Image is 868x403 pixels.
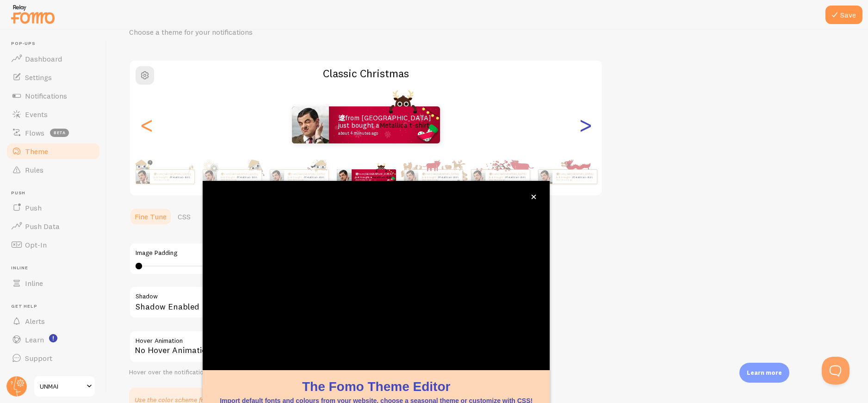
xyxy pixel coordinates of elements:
[6,87,101,105] a: Notifications
[822,357,849,384] iframe: Help Scout Beacon - Open
[25,222,60,231] span: Push Data
[40,381,84,392] span: UNMAI
[49,334,57,342] svg: <p>Watch New Feature Tutorials!</p>
[11,41,101,47] span: Pop-ups
[6,236,101,254] a: Opt-In
[25,203,42,212] span: Push
[338,131,428,136] small: about 4 minutes ago
[337,169,352,184] img: Fomo
[129,368,407,377] div: Hover over the notification for preview
[572,175,592,179] a: Metallica t-shirt
[372,175,391,179] a: Metallica t-shirt
[6,330,101,349] a: Learn
[33,375,96,397] a: UNMAI
[355,173,392,181] p: from [GEOGRAPHIC_DATA] just bought a
[154,172,156,176] strong: 遼
[556,173,593,181] p: from [GEOGRAPHIC_DATA] just bought a
[505,175,525,179] a: Metallica t-shirt
[129,286,407,320] div: Shadow Enabled
[338,114,431,136] p: from [GEOGRAPHIC_DATA] just bought a
[6,198,101,217] a: Push
[11,304,101,310] span: Get Help
[129,330,407,363] div: No Hover Animation
[11,265,101,271] span: Inline
[221,172,223,176] strong: 遼
[25,54,62,63] span: Dashboard
[129,207,172,226] a: Fine Tune
[214,378,539,396] h1: The Fomo Theme Editor
[6,50,101,68] a: Dashboard
[6,217,101,236] a: Push Data
[203,170,217,184] img: Fomo
[556,172,559,176] strong: 遼
[25,165,43,174] span: Rules
[529,192,539,202] button: close,
[154,179,190,181] small: about 4 minutes ago
[6,105,101,124] a: Events
[379,121,429,130] a: Metallica t-shirt
[422,179,458,181] small: about 4 minutes ago
[25,91,67,100] span: Notifications
[747,368,782,377] p: Learn more
[556,179,592,181] small: about 4 minutes ago
[355,179,391,181] small: about 4 minutes ago
[25,353,52,363] span: Support
[136,249,400,257] label: Image Padding
[338,113,345,122] strong: 遼
[422,173,459,181] p: from [GEOGRAPHIC_DATA] just bought a
[170,175,190,179] a: Metallica t-shirt
[172,207,196,226] a: CSS
[489,179,525,181] small: about 4 minutes ago
[129,27,351,37] p: Choose a theme for your notifications
[292,106,329,143] img: Fomo
[580,92,591,158] div: Next slide
[237,175,257,179] a: Metallica t-shirt
[6,161,101,179] a: Rules
[270,170,284,184] img: Fomo
[25,316,45,326] span: Alerts
[141,92,152,158] div: Previous slide
[25,73,52,82] span: Settings
[136,170,149,184] img: Fomo
[471,170,485,184] img: Fomo
[438,175,458,179] a: Metallica t-shirt
[538,170,552,184] img: Fomo
[355,172,358,176] strong: 遼
[739,363,789,383] div: Learn more
[6,312,101,330] a: Alerts
[6,142,101,161] a: Theme
[10,2,56,26] img: fomo-relay-logo-orange.svg
[6,274,101,292] a: Inline
[25,128,44,137] span: Flows
[304,175,324,179] a: Metallica t-shirt
[154,173,191,181] p: from [GEOGRAPHIC_DATA] just bought a
[489,172,492,176] strong: 遼
[6,68,101,87] a: Settings
[221,179,257,181] small: about 4 minutes ago
[25,147,48,156] span: Theme
[6,124,101,142] a: Flows beta
[221,173,258,181] p: from [GEOGRAPHIC_DATA] just bought a
[288,179,324,181] small: about 4 minutes ago
[25,279,43,288] span: Inline
[288,172,291,176] strong: 遼
[6,349,101,367] a: Support
[25,240,47,249] span: Opt-In
[422,172,425,176] strong: 遼
[25,335,44,344] span: Learn
[11,190,101,196] span: Push
[50,129,69,137] span: beta
[130,66,602,81] h2: Classic Christmas
[25,110,48,119] span: Events
[288,173,325,181] p: from [GEOGRAPHIC_DATA] just bought a
[489,173,526,181] p: from [GEOGRAPHIC_DATA] just bought a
